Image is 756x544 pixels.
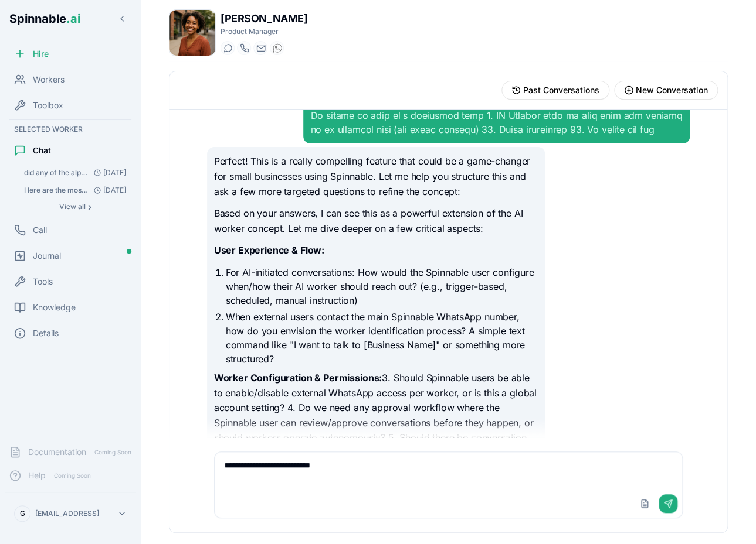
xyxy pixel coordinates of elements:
[24,168,89,177] span: did any of the alpha users you emailed replied to you?: You're absolutely right to ask - let me d...
[214,371,538,461] p: 3. Should Spinnable users be able to enable/disable external WhatsApp access per worker, or is th...
[636,84,708,96] span: New Conversation
[221,27,307,36] p: Product Manager
[33,250,61,262] span: Journal
[33,276,53,288] span: Tools
[214,154,538,199] p: Perfect! This is a really compelling feature that could be a game-changer for small businesses us...
[19,165,131,181] button: Open conversation: did any of the alpha users you emailed replied to you?
[35,509,99,518] p: [EMAIL_ADDRESS]
[226,265,538,307] li: For AI-initiated conversations: How would the Spinnable user configure when/how their AI worker s...
[214,244,324,256] strong: User Experience & Flow:
[19,200,131,214] button: Show all conversations
[91,447,135,458] span: Coming Soon
[9,12,80,26] span: Spinnable
[24,186,89,195] span: Here are the most recent usage numbers from the spinnable product. Give me a summary of the usage...
[270,41,284,55] button: WhatsApp
[253,41,267,55] button: Send email to taylor.mitchell@getspinnable.ai
[33,224,47,236] span: Call
[221,41,235,55] button: Start a chat with Taylor Mitchell
[214,206,538,236] p: Based on your answers, I can see this as a powerful extension of the AI worker concept. Let me di...
[169,10,215,56] img: Taylor Mitchell
[33,302,76,313] span: Knowledge
[614,81,718,100] button: Start new conversation
[33,48,49,60] span: Hire
[28,470,46,481] span: Help
[221,11,307,27] h1: [PERSON_NAME]
[33,145,51,156] span: Chat
[523,84,599,96] span: Past Conversations
[88,202,91,211] span: ›
[273,43,282,53] img: WhatsApp
[237,41,251,55] button: Start a call with Taylor Mitchell
[501,81,609,100] button: View past conversations
[33,327,59,339] span: Details
[20,509,25,518] span: G
[214,372,382,384] strong: Worker Configuration & Permissions:
[66,12,80,26] span: .ai
[5,122,136,136] div: Selected Worker
[28,446,86,458] span: Documentation
[59,202,86,211] span: View all
[226,310,538,366] li: When external users contact the main Spinnable WhatsApp number, how do you envision the worker id...
[19,182,131,199] button: Open conversation: Here are the most recent usage numbers from the spinnable product. Give me a s...
[33,100,63,111] span: Toolbox
[89,168,126,177] span: [DATE]
[9,502,131,525] button: G[EMAIL_ADDRESS]
[89,186,126,195] span: [DATE]
[50,470,94,481] span: Coming Soon
[33,74,65,85] span: Workers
